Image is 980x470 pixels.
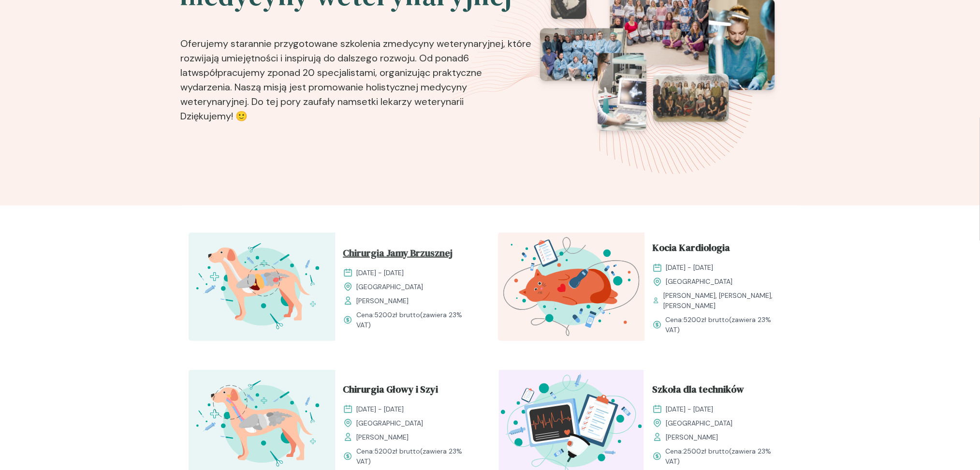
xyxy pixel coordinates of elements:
span: 5200 zł brutto [374,310,420,319]
b: setki lekarzy weterynarii [357,95,464,108]
span: [PERSON_NAME] [357,296,409,306]
span: [DATE] - [DATE] [357,268,404,278]
span: [DATE] - [DATE] [666,263,714,273]
span: [DATE] - [DATE] [666,404,714,414]
span: Szkoła dla techników [653,382,745,400]
span: Cena: (zawiera 23% VAT) [666,315,784,335]
span: [PERSON_NAME], [PERSON_NAME], [PERSON_NAME] [663,291,784,311]
span: [GEOGRAPHIC_DATA] [666,418,733,428]
img: aHfXlEMqNJQqH-jZ_KociaKardio_T.svg [498,233,645,341]
span: 5200 zł brutto [684,315,730,324]
a: Chirurgia Głowy i Szyi [343,382,475,400]
span: Cena: (zawiera 23% VAT) [666,446,784,467]
span: [PERSON_NAME] [666,432,718,442]
span: Kocia Kardiologia [653,240,731,259]
img: aHfRokMqNJQqH-fc_ChiruJB_T.svg [189,233,336,341]
span: [GEOGRAPHIC_DATA] [666,277,733,287]
p: Oferujemy starannie przygotowane szkolenia z , które rozwijają umiejętności i inspirują do dalsze... [181,21,534,127]
span: [GEOGRAPHIC_DATA] [357,418,424,428]
span: Chirurgia Głowy i Szyi [343,382,439,400]
a: Szkoła dla techników [653,382,784,400]
a: Kocia Kardiologia [653,240,784,259]
span: [GEOGRAPHIC_DATA] [357,282,424,292]
span: Cena: (zawiera 23% VAT) [356,310,475,330]
b: medycyny weterynaryjnej [388,37,504,50]
span: [PERSON_NAME] [357,432,409,442]
b: ponad 20 specjalistami [273,66,376,79]
span: 2500 zł brutto [684,447,730,455]
span: 5200 zł brutto [374,447,420,455]
a: Chirurgia Jamy Brzusznej [343,246,475,264]
span: Cena: (zawiera 23% VAT) [356,446,475,467]
span: [DATE] - [DATE] [357,404,404,414]
span: Chirurgia Jamy Brzusznej [343,246,453,264]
